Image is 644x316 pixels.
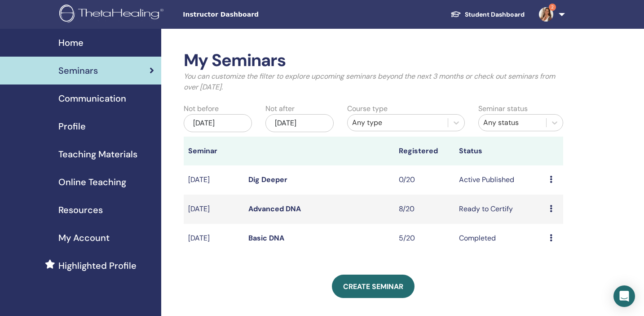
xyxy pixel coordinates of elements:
[478,103,528,114] label: Seminar status
[184,114,252,132] div: [DATE]
[265,114,334,132] div: [DATE]
[450,10,461,18] img: graduation-cap-white.svg
[184,71,564,93] p: You can customize the filter to explore upcoming seminars beyond the next 3 months or check out s...
[184,50,564,71] h2: My Seminars
[58,36,84,49] span: Home
[58,147,137,161] span: Teaching Materials
[184,137,244,165] th: Seminar
[443,6,532,23] a: Student Dashboard
[613,285,635,307] div: Open Intercom Messenger
[454,137,545,165] th: Status
[58,259,137,272] span: Highlighted Profile
[539,7,553,22] img: default.jpg
[454,195,545,224] td: Ready to Certify
[58,64,98,77] span: Seminars
[248,233,284,243] a: Basic DNA
[183,10,318,19] span: Instructor Dashboard
[248,175,287,184] a: Dig Deeper
[454,165,545,195] td: Active Published
[394,195,454,224] td: 8/20
[394,165,454,195] td: 0/20
[483,117,542,128] div: Any status
[58,120,86,133] span: Profile
[58,231,110,245] span: My Account
[352,117,443,128] div: Any type
[549,4,556,11] span: 2
[347,103,388,114] label: Course type
[58,175,126,189] span: Online Teaching
[58,92,126,105] span: Communication
[184,195,244,224] td: [DATE]
[265,103,295,114] label: Not after
[184,224,244,253] td: [DATE]
[59,4,167,25] img: logo.png
[454,224,545,253] td: Completed
[248,204,301,214] a: Advanced DNA
[184,103,219,114] label: Not before
[394,224,454,253] td: 5/20
[184,165,244,195] td: [DATE]
[332,275,415,298] a: Create seminar
[343,282,403,291] span: Create seminar
[394,137,454,165] th: Registered
[58,203,103,217] span: Resources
